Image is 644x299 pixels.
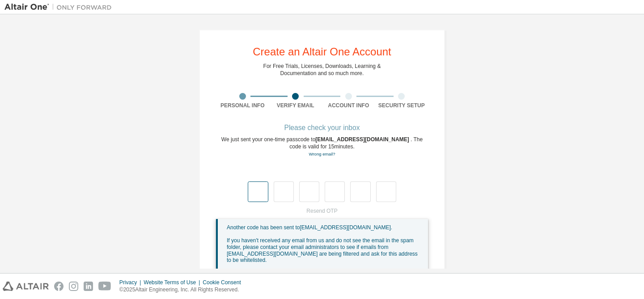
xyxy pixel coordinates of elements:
[269,102,322,109] div: Verify Email
[144,279,203,286] div: Website Terms of Use
[216,136,428,158] div: We just sent your one-time passcode to . The code is valid for 15 minutes.
[4,3,116,12] img: Altair One
[84,282,93,291] img: linkedin.svg
[322,102,375,109] div: Account Info
[98,282,111,291] img: youtube.svg
[263,63,381,77] div: For Free Trials, Licenses, Downloads, Learning & Documentation and so much more.
[69,282,78,291] img: instagram.svg
[227,224,392,231] span: Another code has been sent to [EMAIL_ADDRESS][DOMAIN_NAME] .
[119,286,246,294] p: © 2025 Altair Engineering, Inc. All Rights Reserved.
[54,282,64,291] img: facebook.svg
[309,152,335,156] a: Go back to the registration form
[253,46,391,57] div: Create an Altair One Account
[3,282,49,291] img: altair_logo.svg
[227,237,418,263] span: If you haven't received any email from us and do not see the email in the spam folder, please con...
[216,102,269,109] div: Personal Info
[375,102,428,109] div: Security Setup
[315,136,411,143] span: [EMAIL_ADDRESS][DOMAIN_NAME]
[203,279,246,286] div: Cookie Consent
[119,279,144,286] div: Privacy
[216,125,428,131] div: Please check your inbox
